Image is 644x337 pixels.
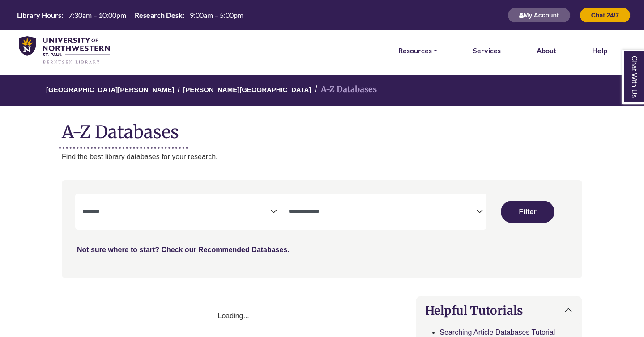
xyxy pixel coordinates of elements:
[416,296,582,324] button: Helpful Tutorials
[19,36,110,65] img: library_home
[68,11,126,19] span: 7:30am – 10:00pm
[537,45,556,56] a: About
[62,180,582,278] nav: Search filters
[508,11,571,19] a: My Account
[501,201,554,223] button: Submit for Search Results
[183,84,311,93] a: [PERSON_NAME][GEOGRAPHIC_DATA]
[82,209,270,216] textarea: Filter
[592,45,607,56] a: Help
[13,10,64,20] th: Library Hours:
[131,10,185,20] th: Research Desk:
[508,8,571,23] button: My Account
[473,45,501,56] a: Services
[62,310,405,322] div: Loading...
[62,115,582,142] h1: A-Z Databases
[289,209,477,216] textarea: Filter
[190,11,243,19] span: 9:00am – 5:00pm
[439,329,555,336] a: Searching Article Databases Tutorial
[13,10,247,21] a: Hours Today
[580,11,631,19] a: Chat 24/7
[62,75,582,106] nav: breadcrumb
[62,151,582,163] p: Find the best library databases for your research.
[398,45,437,56] a: Resources
[580,8,631,23] button: Chat 24/7
[46,84,174,93] a: [GEOGRAPHIC_DATA][PERSON_NAME]
[13,10,247,19] table: Hours Today
[311,83,377,96] li: A-Z Databases
[77,246,290,253] a: Not sure where to start? Check our Recommended Databases.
